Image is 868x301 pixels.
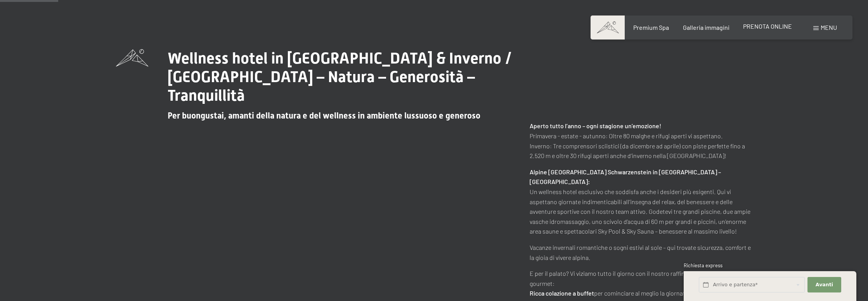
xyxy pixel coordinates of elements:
[743,22,792,30] a: PRENOTA ONLINE
[807,277,841,293] button: Avanti
[168,49,512,105] span: Wellness hotel in [GEOGRAPHIC_DATA] & Inverno / [GEOGRAPHIC_DATA] – Natura – Generosità – Tranqui...
[530,167,752,236] p: Un wellness hotel esclusivo che soddisfa anche i desideri più esigenti. Qui vi aspettano giornate...
[684,262,722,268] span: Richiesta express
[530,122,661,129] strong: Aperto tutto l’anno – ogni stagione un’emozione!
[683,24,729,31] a: Galleria immagini
[530,121,752,160] p: Primavera - estate - autunno: Oltre 80 malghe e rifugi aperti vi aspettano. Inverno: Tre comprens...
[821,24,837,31] span: Menu
[530,289,594,297] strong: Ricca colazione a buffet
[530,168,721,186] strong: Alpine [GEOGRAPHIC_DATA] Schwarzenstein in [GEOGRAPHIC_DATA] – [GEOGRAPHIC_DATA]:
[816,281,833,288] span: Avanti
[530,243,752,262] p: Vacanze invernali romantiche o sogni estivi al sole – qui trovate sicurezza, comfort e la gioia d...
[633,24,669,31] a: Premium Spa
[168,111,480,120] span: Per buongustai, amanti della natura e del wellness in ambiente lussuoso e generoso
